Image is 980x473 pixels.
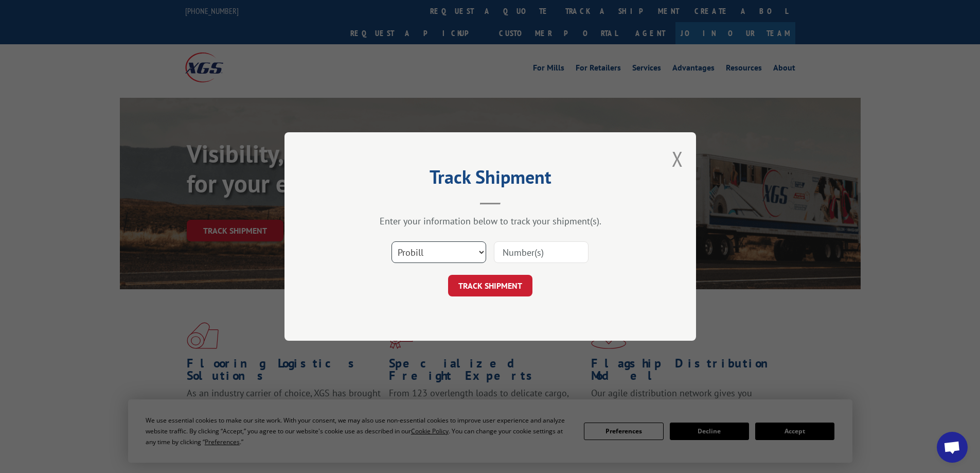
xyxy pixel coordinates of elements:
input: Number(s) [494,241,589,263]
h2: Track Shipment [336,170,645,189]
div: Enter your information below to track your shipment(s). [336,215,645,227]
button: Close modal [672,145,683,172]
button: TRACK SHIPMENT [448,275,532,296]
div: Open chat [937,432,968,463]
